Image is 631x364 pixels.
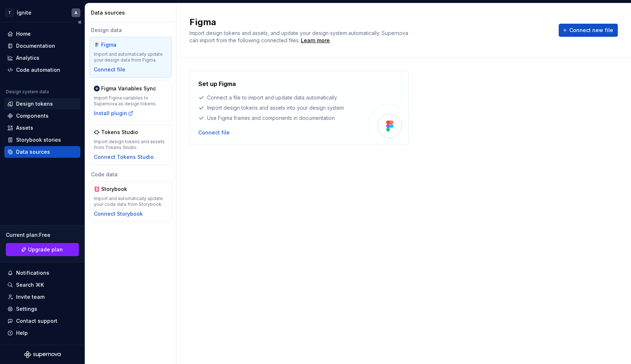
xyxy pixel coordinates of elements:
[559,24,618,37] button: Connect new file
[28,246,63,253] span: Upgrade plan
[16,124,33,132] div: Assets
[94,210,143,218] button: Connect Storybook
[198,129,230,136] button: Connect file
[6,231,79,239] div: Current plan : Free
[4,291,80,303] a: Invite team
[5,8,14,17] div: T
[89,37,172,78] a: FigmaImport and automatically update your design data from Figma.Connect file
[4,110,80,122] a: Components
[4,279,80,291] button: Search ⌘K
[89,181,172,222] a: StorybookImport and automatically update your code data from Storybook.Connect Storybook
[89,171,172,178] div: Code data
[4,28,80,40] a: Home
[16,112,49,120] div: Components
[89,124,172,165] a: Tokens StudioImport design tokens and assets from Tokens StudioConnect Tokens Studio
[301,37,330,44] a: Learn more
[569,27,613,34] span: Connect new file
[74,10,77,16] div: A
[16,317,57,325] div: Contact support
[198,114,357,122] div: Use Figma frames and components in documentation
[4,64,80,76] a: Code automation
[300,38,331,43] span: .
[16,305,37,313] div: Settings
[17,9,31,16] div: Ignite
[16,329,28,337] div: Help
[16,148,50,156] div: Data sources
[16,269,49,277] div: Notifications
[4,134,80,146] a: Storybook stories
[1,5,83,20] button: TIgniteA
[94,139,167,150] div: Import design tokens and assets from Tokens Studio
[91,9,173,16] div: Data sources
[198,79,236,88] h4: Set up Figma
[101,41,136,48] div: Figma
[4,327,80,339] button: Help
[4,303,80,315] a: Settings
[4,315,80,327] button: Contact support
[94,95,167,107] div: Import Figma variables to Supernova as design tokens.
[16,42,55,50] div: Documentation
[89,27,172,34] div: Design data
[89,81,172,121] a: Figma Variables SyncImport Figma variables to Supernova as design tokens.Install plugin
[6,89,49,95] div: Design system data
[94,196,167,207] div: Import and automatically update your code data from Storybook.
[94,51,167,63] div: Import and automatically update your design data from Figma.
[4,40,80,52] a: Documentation
[24,351,61,358] svg: Supernova Logo
[16,293,45,301] div: Invite team
[94,66,125,73] button: Connect file
[101,85,156,92] div: Figma Variables Sync
[16,30,31,38] div: Home
[4,98,80,110] a: Design tokens
[198,104,357,111] div: Import design tokens and assets into your design system
[198,94,357,101] div: Connect a file to import and update data automatically
[16,281,44,289] div: Search ⌘K
[4,267,80,279] button: Notifications
[4,146,80,158] a: Data sources
[4,122,80,134] a: Assets
[74,17,85,27] button: Collapse sidebar
[6,243,79,256] a: Upgrade plan
[101,185,136,193] div: Storybook
[190,16,550,28] h2: Figma
[101,129,138,136] div: Tokens Studio
[4,52,80,64] a: Analytics
[94,110,134,117] button: Install plugin
[16,54,39,62] div: Analytics
[190,30,410,43] span: Import design tokens and assets, and update your design system automatically. Supernova can impor...
[16,136,61,144] div: Storybook stories
[16,66,60,74] div: Code automation
[16,100,53,107] div: Design tokens
[94,153,154,161] button: Connect Tokens Studio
